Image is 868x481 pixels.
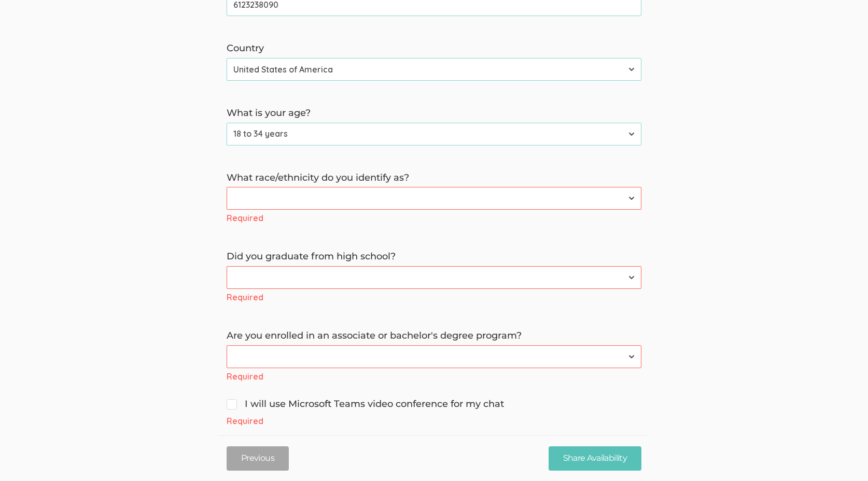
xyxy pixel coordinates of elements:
[227,291,641,303] div: Required
[227,415,641,427] div: Required
[227,42,641,55] label: Country
[227,446,289,471] button: Previous
[227,212,641,224] div: Required
[227,171,641,185] label: What race/ethnicity do you identify as?
[227,329,641,343] label: Are you enrolled in an associate or bachelor's degree program?
[227,107,641,120] label: What is your age?
[227,371,641,383] div: Required
[549,446,641,471] input: Share Availability
[227,398,504,411] span: I will use Microsoft Teams video conference for my chat
[227,250,641,264] label: Did you graduate from high school?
